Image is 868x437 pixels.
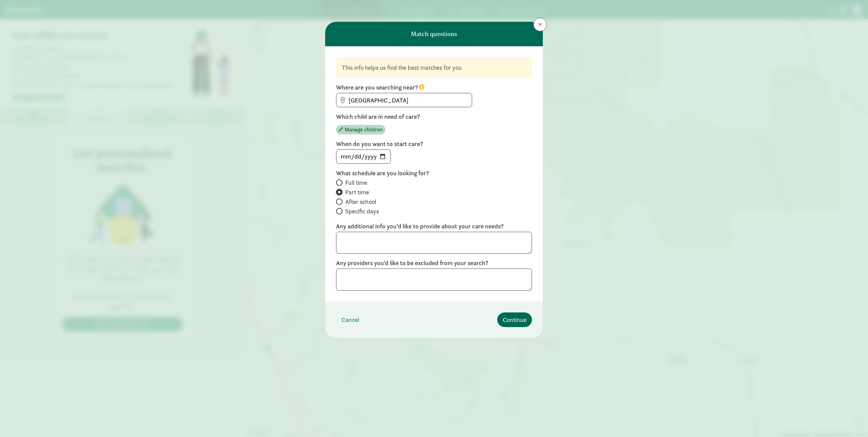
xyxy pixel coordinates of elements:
[336,259,532,267] label: Any providers you'd like to be excluded from your search?
[336,140,532,148] label: When do you want to start care?
[336,83,532,92] label: Where are you searching near?
[341,315,359,324] span: Cancel
[336,113,532,121] label: Which child are in need of care?
[336,222,532,230] label: Any additional info you’d like to provide about your care needs?
[336,125,385,134] button: Manage children
[497,312,532,327] button: Continue
[411,31,457,37] h6: Match questions
[336,169,532,177] label: What schedule are you looking for?
[345,188,369,196] span: Part time
[345,198,376,206] span: After school
[503,315,527,324] span: Continue
[342,63,526,72] div: This info helps us find the best matches for you
[345,207,379,215] span: Specific days
[345,126,383,134] span: Manage children
[336,93,472,107] input: Find address
[345,179,367,187] span: Full time
[336,312,365,327] button: Cancel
